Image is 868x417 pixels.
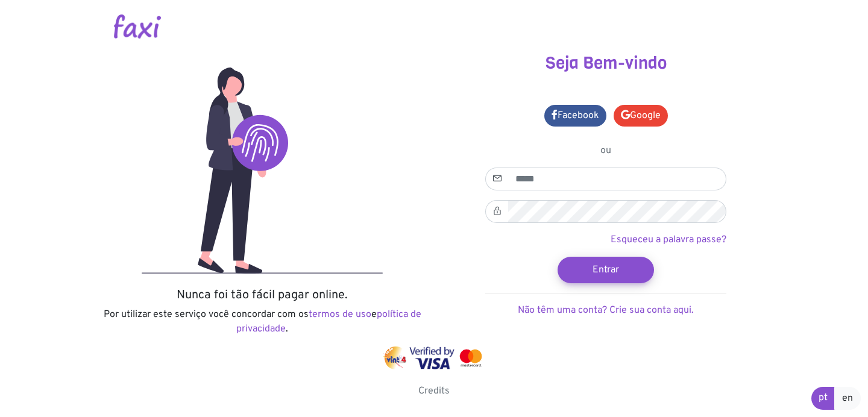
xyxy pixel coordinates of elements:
[99,288,425,303] h5: Nunca foi tão fácil pagar online.
[811,387,835,410] a: pt
[418,385,450,397] a: Credits
[383,346,407,369] img: vinti4
[309,309,371,321] a: termos de uso
[834,387,861,410] a: en
[409,346,454,369] img: visa
[611,234,726,246] a: Esqueceu a palavra passe?
[485,143,726,158] p: ou
[457,346,485,369] img: mastercard
[544,105,606,127] a: Facebook
[443,53,769,74] h3: Seja Bem-vindo
[558,257,654,283] button: Entrar
[518,304,694,316] a: Não têm uma conta? Crie sua conta aqui.
[99,307,425,336] p: Por utilizar este serviço você concordar com os e .
[614,105,668,127] a: Google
